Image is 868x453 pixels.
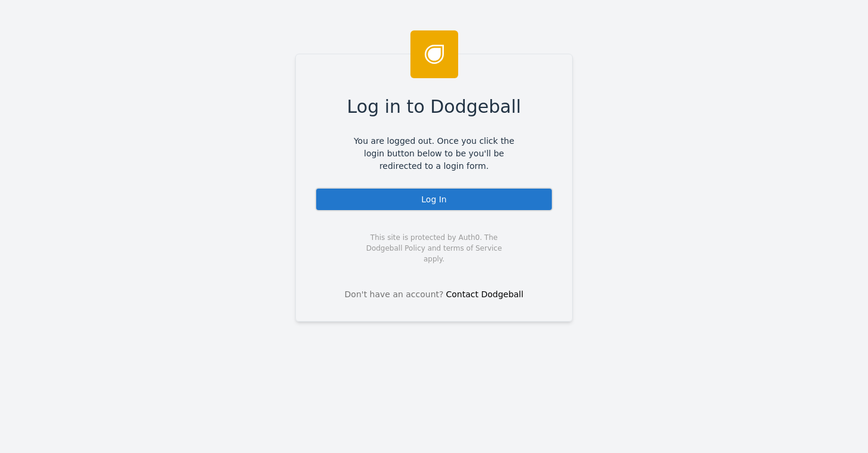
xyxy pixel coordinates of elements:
[345,288,444,301] span: Don't have an account?
[347,93,521,120] span: Log in to Dodgeball
[315,187,553,211] div: Log In
[446,289,524,299] a: Contact Dodgeball
[356,232,512,264] span: This site is protected by Auth0. The Dodgeball Policy and terms of Service apply.
[345,135,523,172] span: You are logged out. Once you click the login button below to be you'll be redirected to a login f...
